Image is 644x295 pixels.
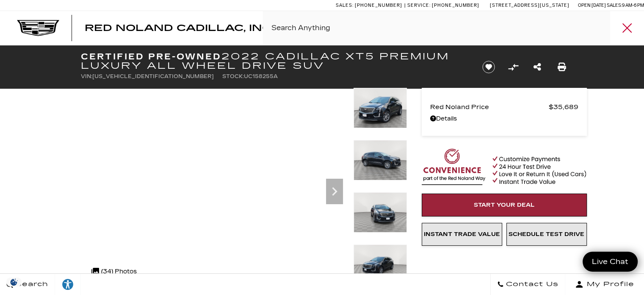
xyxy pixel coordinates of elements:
div: (34) Photos [87,261,141,282]
img: Certified Used 2022 Stellar Black Metallic Cadillac Premium Luxury image 3 [354,192,407,233]
a: Contact Us [490,274,565,295]
iframe: Interactive Walkaround/Photo gallery of the vehicle/product [81,88,347,288]
a: [STREET_ADDRESS][US_STATE] [490,3,569,8]
span: 9 AM-6 PM [622,3,644,8]
a: Explore your accessibility options [55,274,81,295]
a: Red Noland Price $35,689 [430,101,578,113]
span: UC158255A [244,73,278,79]
img: Certified Used 2022 Stellar Black Metallic Cadillac Premium Luxury image 2 [354,140,407,180]
a: Red Noland Cadillac, Inc. [85,24,274,32]
span: Stock: [222,73,244,79]
span: Service: [407,3,431,8]
span: Sales: [336,3,354,8]
img: Opt-Out Icon [4,278,24,287]
div: Explore your accessibility options [55,278,80,291]
a: Start Your Deal [422,194,587,216]
span: Instant Trade Value [424,231,500,238]
img: Certified Used 2022 Stellar Black Metallic Cadillac Premium Luxury image 4 [354,244,407,285]
button: Open user profile menu [565,274,644,295]
div: Next [326,179,343,204]
span: Schedule Test Drive [509,231,584,238]
button: Compare Vehicle [507,61,520,73]
a: Service: [PHONE_NUMBER] [404,3,481,8]
span: Open [DATE] [578,3,606,8]
span: My Profile [583,278,634,290]
h1: 2022 Cadillac XT5 Premium Luxury All Wheel Drive SUV [81,52,468,70]
span: Search [13,278,48,290]
input: Search By Keyword [263,11,644,45]
span: VIN: [81,73,92,79]
a: Share this Certified Pre-Owned 2022 Cadillac XT5 Premium Luxury All Wheel Drive SUV [533,61,541,73]
span: Start Your Deal [474,202,535,208]
a: Print this Certified Pre-Owned 2022 Cadillac XT5 Premium Luxury All Wheel Drive SUV [558,61,566,73]
button: Save vehicle [479,60,498,74]
span: [PHONE_NUMBER] [432,3,479,8]
span: [US_VEHICLE_IDENTIFICATION_NUMBER] [92,73,214,79]
img: Cadillac Dark Logo with Cadillac White Text [17,20,59,36]
span: [PHONE_NUMBER] [355,3,402,8]
span: Sales: [607,3,622,8]
span: Contact Us [504,278,558,290]
section: Click to Open Cookie Consent Modal [4,278,24,287]
a: Live Chat [583,252,638,272]
a: Instant Trade Value [422,223,502,246]
span: $35,689 [549,101,578,113]
a: Sales: [PHONE_NUMBER] [336,3,404,8]
span: Red Noland Price [430,101,549,113]
a: Details [430,113,578,125]
span: Live Chat [588,257,633,267]
a: Schedule Test Drive [506,223,587,246]
span: Red Noland Cadillac, Inc. [85,23,274,33]
img: Certified Used 2022 Stellar Black Metallic Cadillac Premium Luxury image 1 [354,88,407,128]
strong: Certified Pre-Owned [81,51,222,62]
